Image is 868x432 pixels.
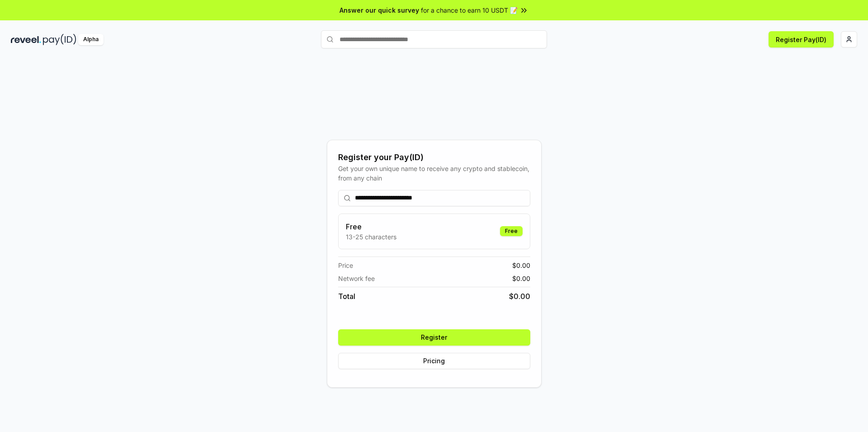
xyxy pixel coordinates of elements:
button: Register Pay(ID) [769,31,834,47]
div: Free [500,226,523,236]
span: for a chance to earn 10 USDT 📝 [421,5,518,15]
img: reveel_dark [11,34,41,45]
span: Price [338,261,353,270]
div: Alpha [78,34,104,45]
span: $ 0.00 [509,291,530,302]
span: $ 0.00 [512,274,530,283]
div: Register your Pay(ID) [338,151,530,164]
span: Total [338,291,355,302]
h3: Free [346,221,396,232]
button: Register [338,329,530,346]
span: $ 0.00 [512,261,530,270]
button: Pricing [338,353,530,369]
div: Get your own unique name to receive any crypto and stablecoin, from any chain [338,164,530,183]
span: Answer our quick survey [340,5,419,15]
img: pay_id [43,34,76,45]
p: 13-25 characters [346,232,396,242]
span: Network fee [338,274,375,283]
